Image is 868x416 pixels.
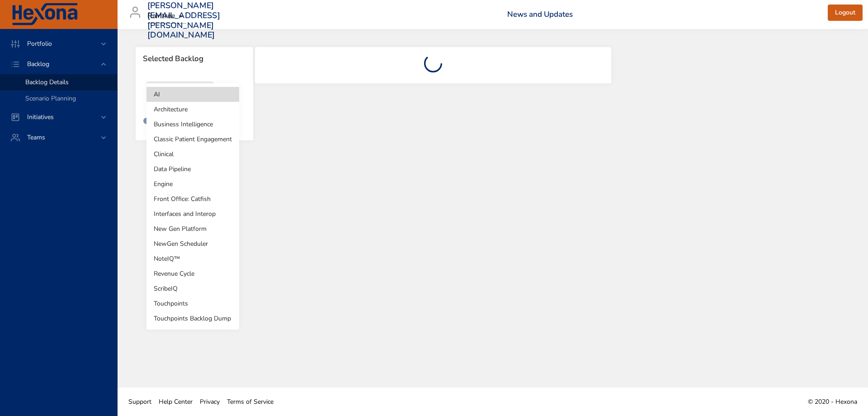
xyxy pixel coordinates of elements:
[146,266,239,281] li: Revenue Cycle
[146,147,239,162] li: Clinical
[146,281,239,296] li: ScribeIQ
[146,221,239,236] li: New Gen Platform
[146,87,239,102] li: AI
[146,132,239,147] li: Classic Patient Engagement
[146,296,239,311] li: Touchpoints
[146,191,239,206] li: Front Office: Catfish
[146,102,239,117] li: Architecture
[146,206,239,221] li: Interfaces and Interop
[146,177,239,191] li: Engine
[146,117,239,132] li: Business Intelligence
[146,251,239,266] li: NoteIQ™
[146,236,239,251] li: NewGen Scheduler
[146,311,239,326] li: Touchpoints Backlog Dump
[146,162,239,177] li: Data Pipeline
